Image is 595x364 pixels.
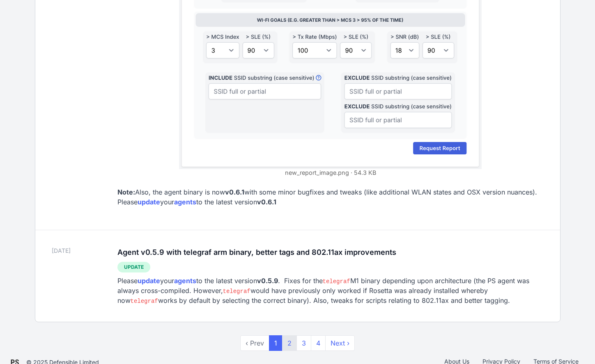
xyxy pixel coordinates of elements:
strong: Note: [117,188,135,196]
div: Please your to the latest version . Fixes for the M1 binary depending upon architecture (the PS a... [117,276,544,305]
a: update [138,277,160,285]
div: Update [117,262,150,272]
span: new_report_image.png [285,169,349,176]
span: ‹ Prev [240,335,269,351]
a: next [325,335,355,351]
nav: pager [241,335,355,351]
a: agents [174,277,196,285]
strong: v0.6.1 [225,188,244,196]
span: 1 [269,335,283,351]
code: telegraf [323,278,350,285]
a: 4 [311,335,326,351]
a: Oct 19, 2022 [52,247,71,254]
a: 2 [282,335,297,351]
a: update [138,198,160,206]
strong: v0.5.9 [257,277,278,285]
a: agents [174,198,196,206]
h2: Agent v0.5.9 with telegraf arm binary, better tags and 802.11ax improvements [117,247,544,258]
a: 3 [296,335,311,351]
span: 54.3 KB [351,169,376,176]
code: telegraf [131,298,158,304]
strong: v0.6.1 [257,198,276,206]
code: telegraf [223,288,250,295]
